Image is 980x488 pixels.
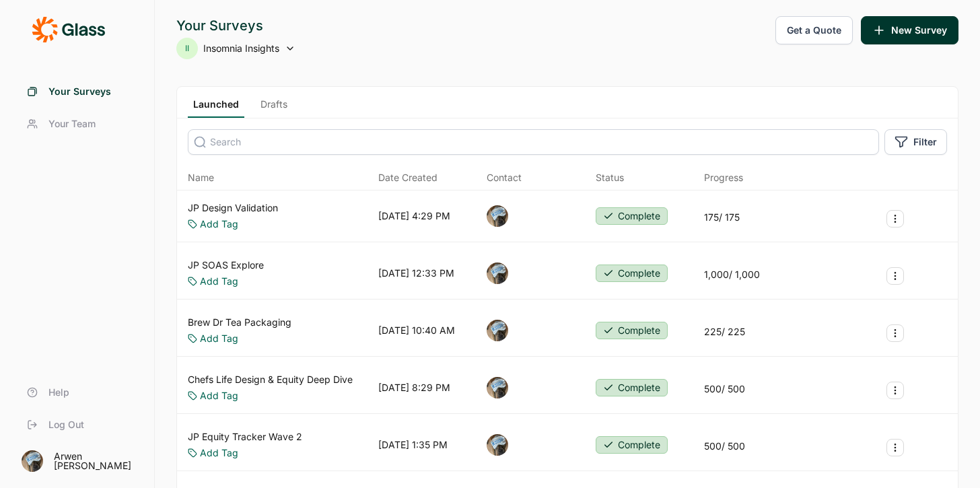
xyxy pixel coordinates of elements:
div: [DATE] 12:33 PM [378,267,454,280]
a: Drafts [255,98,293,118]
button: Filter [884,129,947,155]
img: ocn8z7iqvmiiaveqkfqd.png [487,320,508,341]
div: [DATE] 10:40 AM [378,324,455,337]
a: JP Equity Tracker Wave 2 [188,430,302,444]
div: II [176,38,198,59]
div: 225 / 225 [704,325,745,339]
a: Add Tag [200,389,238,403]
img: ocn8z7iqvmiiaveqkfqd.png [487,377,508,398]
a: Add Tag [200,217,238,231]
div: [DATE] 8:29 PM [378,381,450,394]
button: Complete [596,322,668,339]
a: Add Tag [200,275,238,288]
div: 175 / 175 [704,211,740,224]
button: Survey Actions [886,439,904,456]
div: [DATE] 4:29 PM [378,209,450,223]
div: Progress [704,171,743,184]
img: ocn8z7iqvmiiaveqkfqd.png [487,205,508,227]
div: Your Surveys [176,16,295,35]
img: ocn8z7iqvmiiaveqkfqd.png [487,434,508,456]
span: Your Surveys [48,85,111,98]
button: Complete [596,436,668,454]
button: Survey Actions [886,267,904,285]
img: ocn8z7iqvmiiaveqkfqd.png [487,263,508,284]
div: 500 / 500 [704,440,745,453]
img: ocn8z7iqvmiiaveqkfqd.png [22,450,43,472]
div: 1,000 / 1,000 [704,268,760,281]
span: Help [48,386,69,399]
button: New Survey [861,16,958,44]
div: Contact [487,171,522,184]
a: JP Design Validation [188,201,278,215]
button: Complete [596,265,668,282]
a: JP SOAS Explore [188,258,264,272]
button: Complete [596,379,668,396]
span: Your Team [48,117,96,131]
div: 500 / 500 [704,382,745,396]
button: Survey Actions [886,382,904,399]
div: Status [596,171,624,184]
div: [DATE] 1:35 PM [378,438,448,452]
button: Get a Quote [775,16,853,44]
span: Log Out [48,418,84,431]
button: Survey Actions [886,324,904,342]
a: Launched [188,98,244,118]
div: Arwen [PERSON_NAME] [54,452,138,470]
a: Add Tag [200,332,238,345]
span: Name [188,171,214,184]
button: Survey Actions [886,210,904,228]
button: Complete [596,207,668,225]
span: Insomnia Insights [203,42,279,55]
span: Date Created [378,171,438,184]
a: Brew Dr Tea Packaging [188,316,291,329]
input: Search [188,129,879,155]
span: Filter [913,135,937,149]
a: Chefs Life Design & Equity Deep Dive [188,373,353,386]
a: Add Tag [200,446,238,460]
